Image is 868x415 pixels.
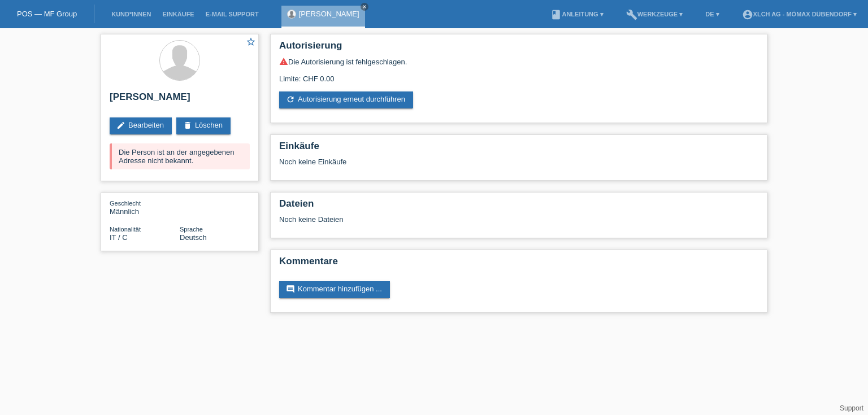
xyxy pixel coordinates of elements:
[279,215,624,224] div: Noch keine Dateien
[279,256,758,273] h2: Kommentare
[157,11,199,18] a: Einkäufe
[200,11,264,18] a: E-Mail Support
[110,117,172,134] a: editBearbeiten
[106,11,157,18] a: Kund*innen
[180,233,207,242] span: Deutsch
[279,91,413,108] a: refreshAutorisierung erneut durchführen
[279,158,758,174] div: Noch keine Einkäufe
[279,198,758,215] h2: Dateien
[110,233,128,242] span: Italien / C / 30.06.2020
[840,404,863,412] a: Support
[279,281,390,298] a: commentKommentar hinzufügen ...
[279,141,758,158] h2: Einkäufe
[279,66,758,83] div: Limite: CHF 0.00
[110,143,250,169] div: Die Person ist an der angegebenen Adresse nicht bekannt.
[299,10,359,18] a: [PERSON_NAME]
[246,37,256,49] a: star_border
[742,9,753,20] i: account_circle
[286,285,295,294] i: comment
[17,10,77,18] a: POS — MF Group
[286,95,295,104] i: refresh
[110,200,141,207] span: Geschlecht
[279,57,288,66] i: warning
[110,91,250,108] h2: [PERSON_NAME]
[279,40,758,57] h2: Autorisierung
[626,9,637,20] i: build
[362,4,367,10] i: close
[736,11,862,18] a: account_circleXLCH AG - Mömax Dübendorf ▾
[110,226,141,233] span: Nationalität
[700,11,724,18] a: DE ▾
[545,11,609,18] a: bookAnleitung ▾
[116,121,125,130] i: edit
[110,199,180,216] div: Männlich
[180,226,203,233] span: Sprache
[246,37,256,47] i: star_border
[550,9,562,20] i: book
[361,3,368,11] a: close
[620,11,689,18] a: buildWerkzeuge ▾
[176,117,231,134] a: deleteLöschen
[279,57,758,66] div: Die Autorisierung ist fehlgeschlagen.
[183,121,192,130] i: delete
